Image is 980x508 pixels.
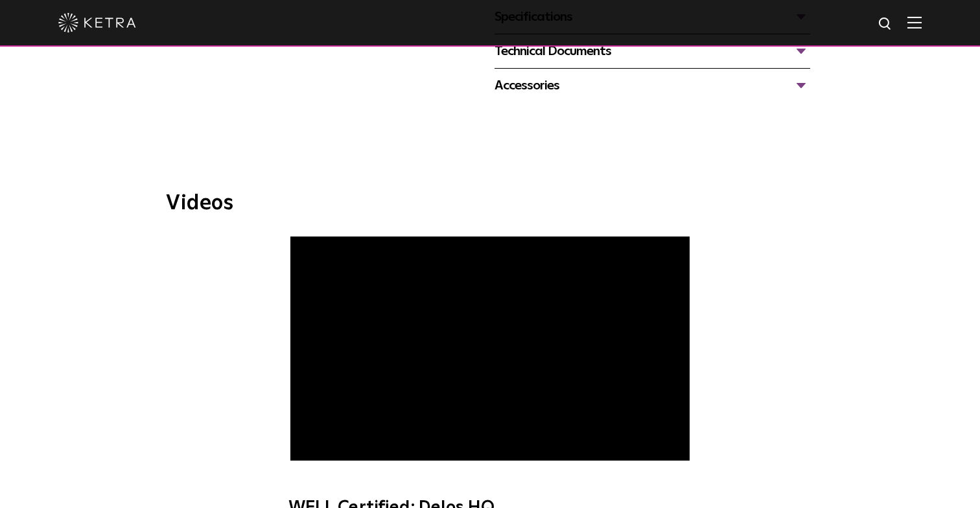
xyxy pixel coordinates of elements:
[878,16,894,32] img: search icon
[58,13,136,32] img: ketra-logo-2019-white
[495,75,810,96] div: Accessories
[495,41,810,62] div: Technical Documents
[166,193,814,214] h3: Videos
[907,16,922,29] img: Hamburger%20Nav.svg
